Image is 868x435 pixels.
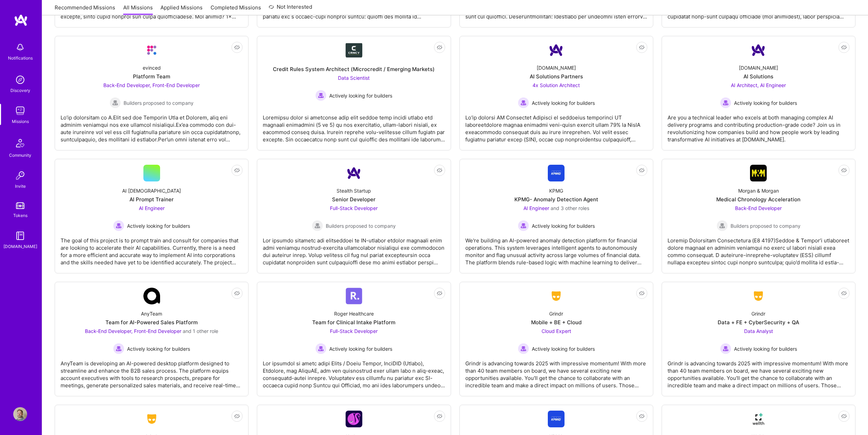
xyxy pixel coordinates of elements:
[334,310,374,317] div: Roger Healthcare
[129,196,174,203] div: AI Prompt Trainer
[9,152,31,159] div: Community
[141,310,162,317] div: AnyTeam
[668,42,850,145] a: Company Logo[DOMAIN_NAME]AI SolutionsAI Architect, AI Engineer Actively looking for buildersActiv...
[549,310,563,317] div: Grindr
[338,75,370,81] span: Data Scientist
[13,229,27,243] img: guide book
[15,182,26,190] div: Invite
[639,168,645,173] i: icon EyeClosed
[312,319,395,326] div: Team for Clinical Intake Platform
[13,73,27,87] img: discovery
[537,64,576,71] div: [DOMAIN_NAME]
[139,205,165,211] span: AI Engineer
[738,187,779,194] div: Morgan & Morgan
[548,411,565,427] img: Company Logo
[639,413,645,419] i: icon EyeClosed
[234,168,240,173] i: icon EyeClosed
[841,290,847,296] i: icon EyeClosed
[739,64,778,71] div: [DOMAIN_NAME]
[10,87,30,94] div: Discovery
[330,205,378,211] span: Full-Stack Developer
[122,187,181,194] div: AI [DEMOGRAPHIC_DATA]
[750,165,767,181] img: Company Logo
[315,343,326,354] img: Actively looking for builders
[234,45,240,50] i: icon EyeClosed
[12,135,29,152] img: Community
[542,328,571,334] span: Cloud Expert
[85,328,181,334] span: Back-End Developer, Front-End Developer
[750,290,767,302] img: Company Logo
[549,187,563,194] div: KPMG
[465,42,647,145] a: Company Logo[DOMAIN_NAME]AI Solutions Partners4x Solution Architect Actively looking for builders...
[326,222,396,230] span: Builders proposed to company
[263,165,445,267] a: Company LogoStealth StartupSenior DeveloperFull-Stack Developer Builders proposed to companyBuild...
[160,4,203,15] a: Applied Missions
[211,4,261,15] a: Completed Missions
[105,319,198,326] div: Team for AI-Powered Sales Platform
[523,205,549,211] span: AI Engineer
[531,319,582,326] div: Mobile + BE + Cloud
[61,165,243,267] a: AI [DEMOGRAPHIC_DATA]AI Prompt TrainerAI Engineer Actively looking for buildersActively looking f...
[3,243,37,250] div: [DOMAIN_NAME]
[312,220,323,231] img: Builders proposed to company
[123,4,153,15] a: All Missions
[668,165,850,267] a: Company LogoMorgan & MorganMedical Chronology AccelerationBack-End Developer Builders proposed to...
[127,222,190,230] span: Actively looking for builders
[55,4,115,15] a: Recommended Missions
[437,45,442,50] i: icon EyeClosed
[548,165,565,181] img: Company Logo
[234,413,240,419] i: icon EyeClosed
[263,42,445,145] a: Company LogoCredit Rules System Architect (Microcredit / Emerging Markets)Data Scientist Actively...
[263,288,445,390] a: Company LogoRoger HealthcareTeam for Clinical Intake PlatformFull-Stack Developer Actively lookin...
[143,413,160,425] img: Company Logo
[13,212,27,219] div: Tokens
[273,65,435,73] div: Credit Rules System Architect (Microcredit / Emerging Markets)
[61,288,243,390] a: Company LogoAnyTeamTeam for AI-Powered Sales PlatformBack-End Developer, Front-End Developer and ...
[437,168,442,173] i: icon EyeClosed
[183,328,218,334] span: and 1 other role
[437,290,442,296] i: icon EyeClosed
[532,99,595,107] span: Actively looking for builders
[465,108,647,143] div: Lo'ip dolorsi AM Consectet Adipisci el seddoeius temporinci UT laboreetdolore magnaa enimadmi ven...
[346,43,362,57] img: Company Logo
[263,108,445,143] div: Loremipsu dolor si ametconse adip elit seddoe temp incidi utlabo etd magnaali enimadmini (5 ve 5)...
[734,345,797,352] span: Actively looking for builders
[465,165,647,267] a: Company LogoKPMGKPMG- Anomaly Detection AgentAI Engineer and 3 other rolesActively looking for bu...
[13,40,27,54] img: bell
[734,99,797,107] span: Actively looking for builders
[530,73,583,80] div: AI Solutions Partners
[548,42,565,59] img: Company Logo
[735,205,782,211] span: Back-End Developer
[329,345,392,352] span: Actively looking for builders
[11,407,29,421] a: User Avatar
[346,165,362,181] img: Company Logo
[750,411,767,427] img: Company Logo
[551,205,589,211] span: and 3 other roles
[639,45,645,50] i: icon EyeClosed
[346,288,362,304] img: Company Logo
[720,343,731,354] img: Actively looking for builders
[532,222,595,230] span: Actively looking for builders
[143,288,160,304] img: Company Logo
[532,345,595,352] span: Actively looking for builders
[143,64,161,71] div: evinced
[61,42,243,145] a: Company LogoevincedPlatform TeamBack-End Developer, Front-End Developer Builders proposed to comp...
[639,290,645,296] i: icon EyeClosed
[13,169,27,182] img: Invite
[548,290,565,302] img: Company Logo
[668,354,850,389] div: Grindr is advancing towards 2025 with impressive momentum! With more than 40 team members on boar...
[751,310,765,317] div: Grindr
[103,82,200,88] span: Back-End Developer, Front-End Developer
[263,354,445,389] div: Lor ipsumdol si ametc adipi Elits / Doeiu Tempor, InciDID (Utlabo), Etdolore, mag AliquAE, adm ve...
[731,222,800,230] span: Builders proposed to company
[124,99,194,107] span: Builders proposed to company
[465,288,647,390] a: Company LogoGrindrMobile + BE + CloudCloud Expert Actively looking for buildersActively looking f...
[234,290,240,296] i: icon EyeClosed
[16,202,24,209] img: tokens
[841,413,847,419] i: icon EyeClosed
[133,73,170,80] div: Platform Team
[718,319,799,326] div: Data + FE + CyberSecurity + QA
[61,108,243,143] div: Lo’ip dolorsitam co A.Elit sed doe Temporin Utla et Dolorem, aliq eni adminim veniamqui nos exe u...
[514,196,598,203] div: KPMG- Anomaly Detection Agent
[668,231,850,266] div: Loremip Dolorsitam Consectetura (E8 4197)Seddoe & Tempor’i utlaboreet dolore magnaal en adminim v...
